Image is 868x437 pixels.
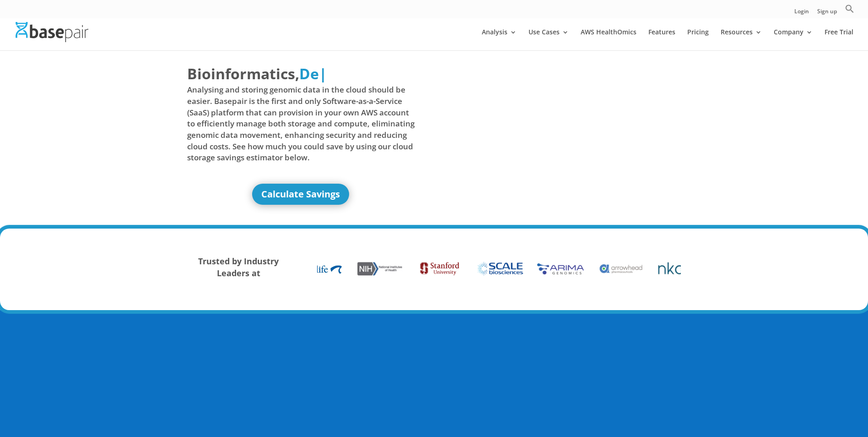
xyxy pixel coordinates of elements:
[16,22,88,42] img: Basepair
[721,29,762,50] a: Resources
[845,4,854,18] a: Search Icon Link
[198,256,279,279] strong: Trusted by Industry Leaders at
[817,9,837,18] a: Sign up
[299,64,319,83] span: De
[319,64,327,83] span: |
[845,4,854,13] svg: Search
[687,29,709,50] a: Pricing
[187,84,415,163] span: Analysing and storing genomic data in the cloud should be easier. Basepair is the first and only ...
[794,9,809,18] a: Login
[482,29,517,50] a: Analysis
[528,29,569,50] a: Use Cases
[825,29,853,50] a: Free Trial
[441,63,669,191] iframe: Basepair - NGS Analysis Simplified
[648,29,675,50] a: Features
[774,29,813,50] a: Company
[581,29,636,50] a: AWS HealthOmics
[252,184,349,205] a: Calculate Savings
[187,63,299,84] span: Bioinformatics,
